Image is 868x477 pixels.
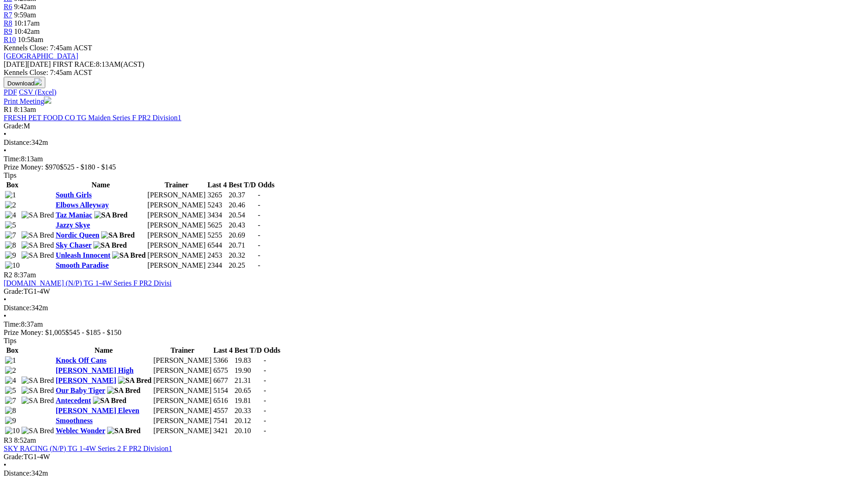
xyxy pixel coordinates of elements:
span: - [258,251,260,259]
img: 2 [5,366,16,375]
a: Smoothness [56,417,93,424]
td: 6677 [213,376,233,385]
div: TG1-4W [4,453,864,461]
td: 19.81 [234,396,263,405]
td: 20.46 [228,201,257,210]
th: Best T/D [234,346,263,355]
td: 7541 [213,416,233,425]
a: Antecedent [56,397,91,404]
span: Grade: [4,287,24,295]
td: 20.25 [228,261,257,270]
a: Nordic Queen [56,231,100,239]
img: 5 [5,221,16,229]
span: R1 [4,106,12,113]
td: 5154 [213,386,233,395]
td: 6544 [207,241,227,250]
img: SA Bred [22,427,54,435]
button: Download [4,77,45,88]
img: SA Bred [93,397,126,405]
span: - [264,427,266,435]
td: [PERSON_NAME] [153,406,212,415]
td: 21.31 [234,376,263,385]
img: 9 [5,251,16,260]
a: Print Meeting [4,97,51,105]
span: 8:13am [14,106,36,113]
img: 5 [5,387,16,395]
img: 1 [5,191,16,199]
td: 20.33 [234,406,263,415]
img: 9 [5,417,16,425]
span: • [4,312,6,320]
a: Jazzy Skye [56,221,90,229]
span: 10:42am [14,27,40,35]
img: SA Bred [22,211,54,219]
td: 20.10 [234,426,263,435]
img: SA Bred [94,211,128,219]
td: 6516 [213,396,233,405]
td: 20.65 [234,386,263,395]
span: Tips [4,171,16,179]
td: 5243 [207,201,227,210]
img: 8 [5,241,16,249]
img: SA Bred [107,427,140,435]
span: Time: [4,320,21,328]
td: 19.90 [234,366,263,375]
div: 342m [4,304,864,312]
span: • [4,461,6,469]
span: 8:52am [14,436,36,444]
img: 7 [5,231,16,239]
span: • [4,147,6,154]
div: 342m [4,138,864,147]
img: printer.svg [44,96,51,104]
a: R9 [4,27,12,35]
div: Prize Money: $1,005 [4,329,864,337]
a: R8 [4,19,12,27]
img: download.svg [34,78,42,85]
div: 8:37am [4,320,864,329]
img: SA Bred [112,251,146,260]
td: 2344 [207,261,227,270]
img: 7 [5,397,16,405]
td: [PERSON_NAME] [147,241,206,250]
span: R2 [4,271,12,279]
span: [DATE] [4,60,51,68]
td: 20.54 [228,211,257,220]
td: 20.32 [228,251,257,260]
td: 20.69 [228,231,257,240]
span: $545 - $185 - $150 [65,329,122,336]
span: Distance: [4,304,31,312]
img: 10 [5,427,20,435]
a: R7 [4,11,12,19]
img: SA Bred [93,241,127,249]
img: SA Bred [107,387,140,395]
span: - [258,241,260,249]
td: [PERSON_NAME] [147,191,206,200]
span: - [258,211,260,219]
td: [PERSON_NAME] [153,366,212,375]
img: 10 [5,261,20,270]
span: [DATE] [4,60,27,68]
a: Our Baby Tiger [56,387,105,394]
img: 1 [5,356,16,365]
a: Sky Chaser [56,241,92,249]
a: PDF [4,88,17,96]
td: 3265 [207,191,227,200]
div: TG1-4W [4,287,864,296]
span: R6 [4,3,12,11]
th: Best T/D [228,180,257,190]
a: CSV (Excel) [19,88,56,96]
div: Kennels Close: 7:45am ACST [4,69,864,77]
td: 6575 [213,366,233,375]
span: - [258,221,260,229]
a: Elbows Alleyway [56,201,109,209]
span: 9:42am [14,3,36,11]
span: - [264,387,266,394]
td: 5625 [207,221,227,230]
span: Kennels Close: 7:45am ACST [4,44,92,52]
span: 8:13AM(ACST) [53,60,144,68]
span: - [264,356,266,364]
span: - [264,407,266,414]
img: SA Bred [22,387,54,395]
td: 5366 [213,356,233,365]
